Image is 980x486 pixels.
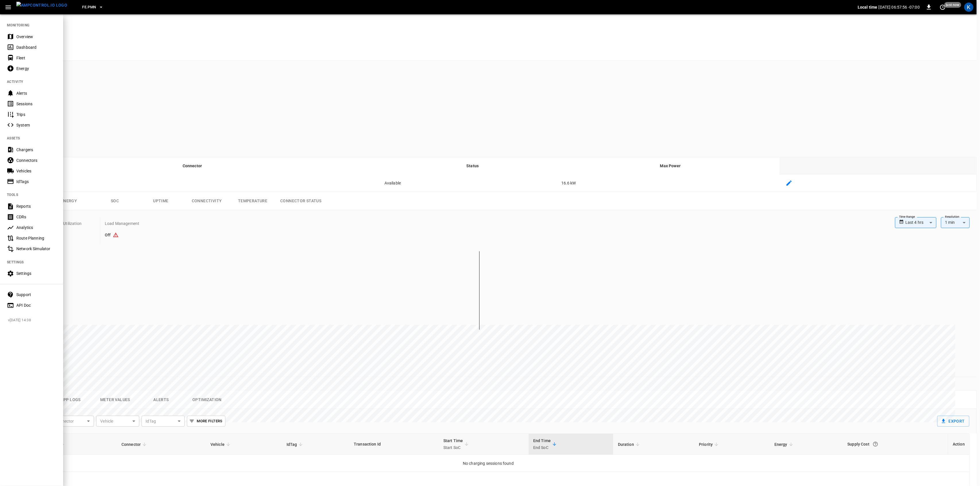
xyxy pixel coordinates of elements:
[944,2,961,8] span: just now
[16,225,56,230] div: Analytics
[16,55,56,61] div: Fleet
[16,122,56,128] div: System
[938,3,947,12] button: set refresh interval
[16,44,56,50] div: Dashboard
[16,179,56,184] div: IdTags
[16,292,56,298] div: Support
[858,4,877,10] p: Local time
[964,3,973,12] div: profile-icon
[16,203,56,209] div: Reports
[16,246,56,252] div: Network Simulator
[879,4,920,10] p: [DATE] 06:57:56 -07:00
[16,112,56,117] div: Trips
[16,158,56,163] div: Connectors
[16,235,56,241] div: Route Planning
[16,214,56,220] div: CDRs
[16,101,56,107] div: Sessions
[16,302,56,308] div: API Doc
[16,2,67,9] img: ampcontrol.io logo
[8,318,59,323] span: v [DATE] 14:38
[16,90,56,96] div: Alerts
[16,147,56,153] div: Chargers
[82,4,96,11] span: FE.PMN
[16,34,56,40] div: Overview
[16,271,56,276] div: Settings
[16,168,56,174] div: Vehicles
[16,66,56,71] div: Energy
